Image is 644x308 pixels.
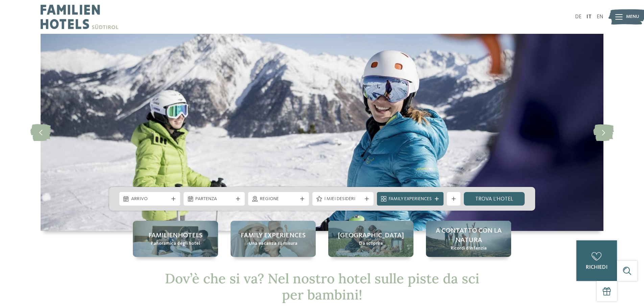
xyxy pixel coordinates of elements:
span: Dov’è che si va? Nel nostro hotel sulle piste da sci per bambini! [165,270,479,303]
img: Hotel sulle piste da sci per bambini: divertimento senza confini [41,34,603,231]
span: Menu [626,14,639,20]
span: Arrivo [131,196,169,203]
a: Hotel sulle piste da sci per bambini: divertimento senza confini A contatto con la natura Ricordi... [426,221,511,257]
span: Da scoprire [359,240,383,247]
a: richiedi [576,240,617,281]
span: Regione [260,196,297,203]
span: Ricordi d’infanzia [451,245,487,252]
span: Familienhotels [148,231,202,240]
span: Family experiences [241,231,306,240]
span: Una vacanza su misura [249,240,297,247]
span: richiedi [586,265,607,270]
span: Panoramica degli hotel [151,240,200,247]
span: A contatto con la natura [433,226,504,245]
a: DE [575,14,581,20]
a: Hotel sulle piste da sci per bambini: divertimento senza confini Familienhotels Panoramica degli ... [133,221,218,257]
a: Hotel sulle piste da sci per bambini: divertimento senza confini [GEOGRAPHIC_DATA] Da scoprire [328,221,413,257]
a: EN [597,14,603,20]
a: Hotel sulle piste da sci per bambini: divertimento senza confini Family experiences Una vacanza s... [231,221,316,257]
span: Family Experiences [389,196,432,203]
a: trova l’hotel [464,192,525,206]
span: [GEOGRAPHIC_DATA] [338,231,404,240]
span: I miei desideri [324,196,362,203]
span: Partenza [195,196,233,203]
a: IT [587,14,592,20]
